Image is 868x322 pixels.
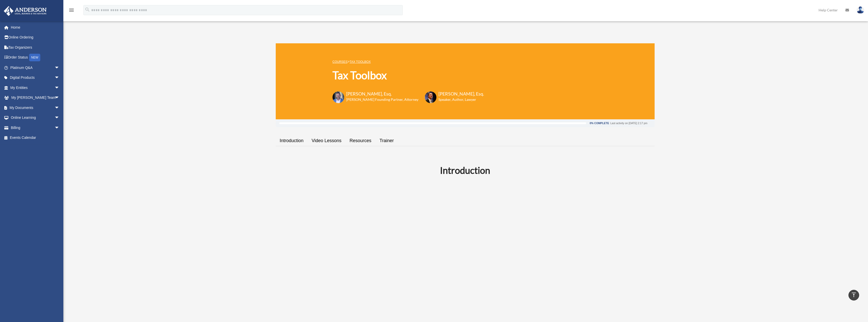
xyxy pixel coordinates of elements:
a: menu [68,9,75,13]
a: Events Calendar [4,133,67,143]
a: My [PERSON_NAME] Teamarrow_drop_down [4,93,67,103]
span: arrow_drop_down [54,63,65,73]
span: arrow_drop_down [54,113,65,123]
span: arrow_drop_down [54,83,65,93]
a: Trainer [375,134,398,148]
h2: Introduction [279,164,652,177]
a: Resources [345,134,375,148]
h6: [PERSON_NAME] Founding Partner, Attorney [346,97,418,102]
a: Video Lessons [308,134,346,148]
a: Tax Toolbox [349,60,371,64]
a: Home [4,22,67,32]
div: NEW [29,54,40,61]
p: > [333,59,484,65]
span: arrow_drop_down [54,73,65,83]
h3: [PERSON_NAME], Esq. [346,91,418,97]
a: vertical_align_top [848,290,859,300]
h6: Speaker, Author, Lawyer [438,97,478,102]
i: menu [68,7,75,13]
span: arrow_drop_down [54,93,65,103]
span: arrow_drop_down [54,123,65,133]
div: Last activity on [DATE] 2:17 pm [610,122,647,125]
a: Tax Organizers [4,42,67,52]
a: My Entitiesarrow_drop_down [4,83,67,93]
img: Toby-circle-head.png [333,91,344,103]
h3: [PERSON_NAME], Esq. [438,91,484,97]
img: User Pic [857,6,864,14]
a: Digital Productsarrow_drop_down [4,73,67,83]
a: Billingarrow_drop_down [4,123,67,133]
a: COURSES [333,60,347,64]
i: search [85,7,90,12]
span: arrow_drop_down [54,103,65,113]
a: Introduction [276,134,308,148]
a: My Documentsarrow_drop_down [4,103,67,113]
a: Online Learningarrow_drop_down [4,113,67,123]
a: Platinum Q&Aarrow_drop_down [4,63,67,73]
img: Scott-Estill-Headshot.png [425,91,436,103]
h1: Tax Toolbox [333,68,484,83]
div: 0% Complete [590,122,609,125]
a: Order StatusNEW [4,52,67,63]
i: vertical_align_top [851,292,857,298]
img: Anderson Advisors Platinum Portal [2,6,48,16]
a: Online Ordering [4,32,67,43]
